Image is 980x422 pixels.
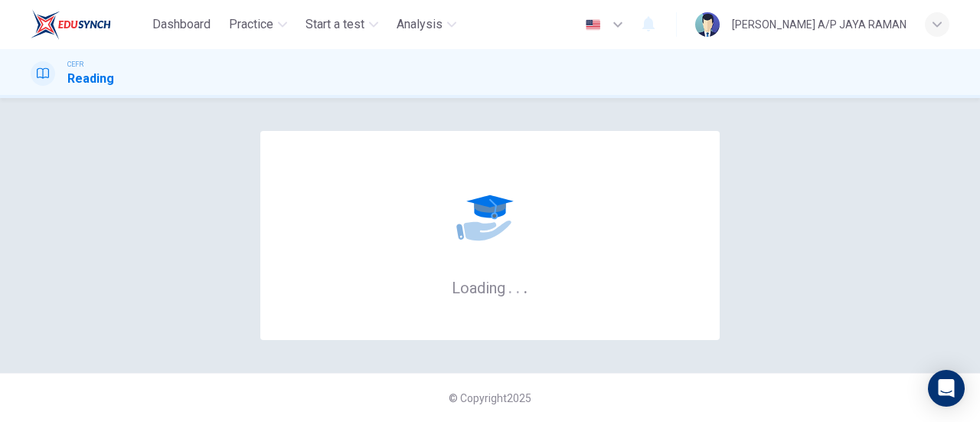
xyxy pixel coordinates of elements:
a: EduSynch logo [31,9,146,40]
button: Dashboard [146,11,217,38]
span: CEFR [67,59,83,70]
span: Start a test [305,15,364,34]
div: [PERSON_NAME] A/P JAYA RAMAN [732,15,906,34]
img: en [583,19,603,31]
h6: . [515,273,521,299]
img: Profile picture [695,12,720,37]
img: EduSynch logo [31,9,111,40]
h6: Loading [452,277,528,297]
h1: Reading [67,70,114,88]
span: © Copyright 2025 [449,392,531,404]
div: Open Intercom Messenger [928,370,965,407]
button: Practice [223,11,293,38]
h6: . [508,273,513,299]
span: Analysis [397,15,443,34]
button: Start a test [299,11,384,38]
span: Dashboard [152,15,211,34]
span: Practice [229,15,273,34]
button: Analysis [390,11,462,38]
h6: . [523,273,528,299]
